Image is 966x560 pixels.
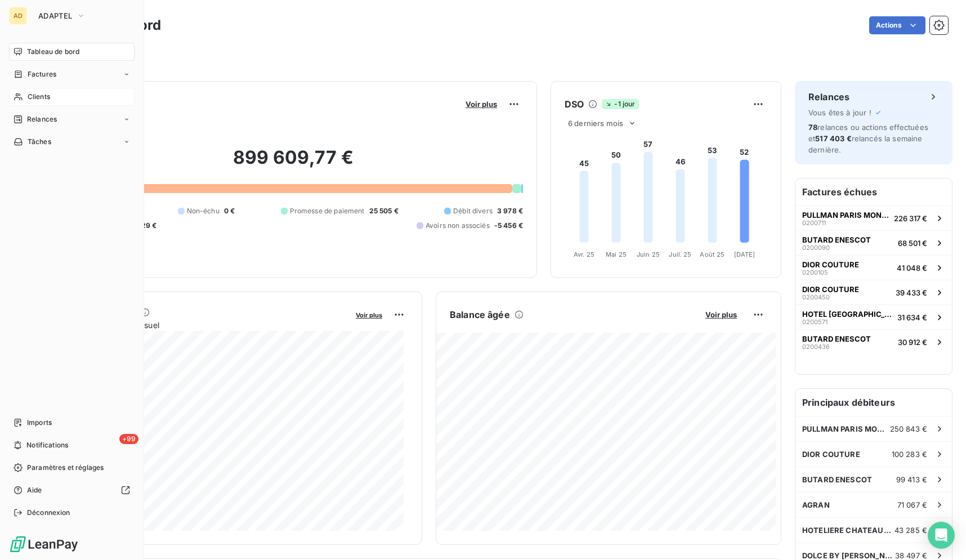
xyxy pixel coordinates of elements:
[890,424,927,433] span: 250 843 €
[802,285,859,294] span: DIOR COUTURE
[802,450,860,459] span: DIOR COUTURE
[38,11,72,20] span: ADAPTEL
[869,16,925,34] button: Actions
[802,269,828,276] span: 0200105
[494,221,523,231] span: -5 456 €
[27,508,70,518] span: Déconnexion
[808,108,871,117] span: Vous êtes à jour !
[795,255,952,280] button: DIOR COUTURE020010541 048 €
[896,288,927,297] span: 39 433 €
[9,7,27,25] div: AD
[9,535,79,553] img: Logo LeanPay
[795,329,952,354] button: BUTARD ENESCOT020043630 912 €
[224,206,235,216] span: 0 €
[27,47,79,57] span: Tableau de bord
[795,178,952,205] h6: Factures échues
[568,119,623,128] span: 6 derniers mois
[928,522,955,549] div: Open Intercom Messenger
[898,239,927,248] span: 68 501 €
[290,206,365,216] span: Promesse de paiement
[9,481,135,499] a: Aide
[892,450,927,459] span: 100 283 €
[565,97,584,111] h6: DSO
[802,551,895,560] span: DOLCE BY [PERSON_NAME] VERSAILL
[815,134,851,143] span: 517 403 €
[802,424,890,433] span: PULLMAN PARIS MONTPARNASSE
[27,463,104,473] span: Paramètres et réglages
[28,137,51,147] span: Tâches
[795,304,952,329] button: HOTEL [GEOGRAPHIC_DATA]020057131 634 €
[802,500,830,509] span: AGRAN
[802,210,889,219] span: PULLMAN PARIS MONTPARNASSE
[669,250,691,258] tspan: Juil. 25
[356,311,382,319] span: Voir plus
[897,500,927,509] span: 71 067 €
[802,235,871,244] span: BUTARD ENESCOT
[27,485,42,495] span: Aide
[606,250,627,258] tspan: Mai 25
[426,221,490,231] span: Avoirs non associés
[898,338,927,347] span: 30 912 €
[802,334,871,343] span: BUTARD ENESCOT
[808,90,849,104] h6: Relances
[802,319,828,325] span: 0200571
[896,475,927,484] span: 99 413 €
[795,205,952,230] button: PULLMAN PARIS MONTPARNASSE0200711226 317 €
[897,313,927,322] span: 31 634 €
[795,389,952,416] h6: Principaux débiteurs
[705,310,737,319] span: Voir plus
[574,250,594,258] tspan: Avr. 25
[802,343,830,350] span: 0200436
[28,92,50,102] span: Clients
[734,250,755,258] tspan: [DATE]
[466,100,497,109] span: Voir plus
[453,206,493,216] span: Débit divers
[27,114,57,124] span: Relances
[795,280,952,304] button: DIOR COUTURE020045039 433 €
[64,319,348,331] span: Chiffre d'affaires mensuel
[802,244,830,251] span: 0200090
[369,206,399,216] span: 25 505 €
[808,123,928,154] span: relances ou actions effectuées et relancés la semaine dernière.
[895,551,927,560] span: 38 497 €
[352,310,386,320] button: Voir plus
[802,526,895,535] span: HOTELIERE CHATEAUBRIAN
[700,250,724,258] tspan: Août 25
[808,123,817,132] span: 78
[450,308,510,321] h6: Balance âgée
[702,310,740,320] button: Voir plus
[119,434,138,444] span: +99
[637,250,660,258] tspan: Juin 25
[795,230,952,255] button: BUTARD ENESCOT020009068 501 €
[802,219,826,226] span: 0200711
[802,475,872,484] span: BUTARD ENESCOT
[28,69,56,79] span: Factures
[802,260,859,269] span: DIOR COUTURE
[897,263,927,272] span: 41 048 €
[64,146,523,180] h2: 899 609,77 €
[187,206,220,216] span: Non-échu
[802,310,893,319] span: HOTEL [GEOGRAPHIC_DATA]
[497,206,523,216] span: 3 978 €
[895,526,927,535] span: 43 285 €
[26,440,68,450] span: Notifications
[462,99,500,109] button: Voir plus
[894,214,927,223] span: 226 317 €
[27,418,52,428] span: Imports
[802,294,830,301] span: 0200450
[602,99,638,109] span: -1 jour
